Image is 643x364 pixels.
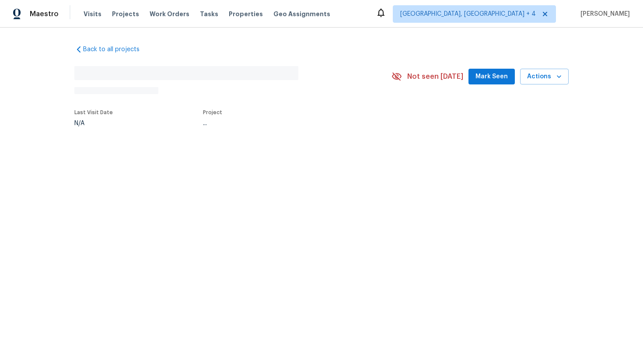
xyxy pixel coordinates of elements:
span: Projects [112,10,139,18]
a: Back to all projects [74,45,158,54]
span: Actions [527,71,562,82]
span: Last Visit Date [74,110,113,115]
span: [GEOGRAPHIC_DATA], [GEOGRAPHIC_DATA] + 4 [400,10,536,18]
span: Not seen [DATE] [407,72,463,81]
span: Work Orders [150,10,189,18]
span: Project [203,110,222,115]
div: ... [203,120,371,126]
span: Tasks [200,11,218,17]
span: Visits [84,10,101,18]
span: Geo Assignments [273,10,330,18]
button: Mark Seen [468,69,515,85]
span: Properties [229,10,263,18]
button: Actions [520,69,569,85]
span: Maestro [30,10,59,18]
div: N/A [74,120,113,126]
span: Mark Seen [475,71,508,82]
span: [PERSON_NAME] [577,10,630,18]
